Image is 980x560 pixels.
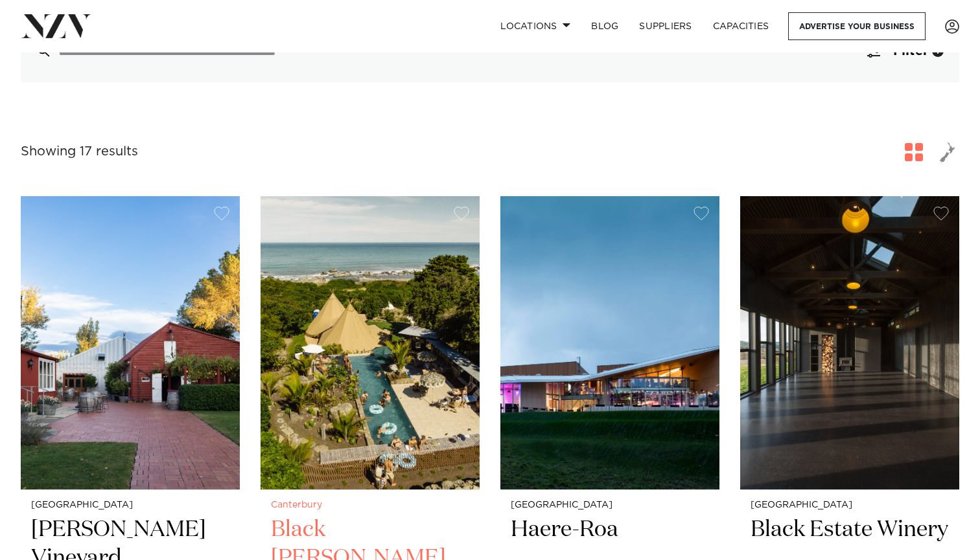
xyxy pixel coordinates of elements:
small: [GEOGRAPHIC_DATA] [751,500,949,510]
small: [GEOGRAPHIC_DATA] [511,500,709,510]
div: Showing 17 results [21,142,138,162]
a: SUPPLIERS [629,12,702,40]
img: nzv-logo.png [21,14,91,38]
a: Capacities [703,12,780,40]
a: Locations [490,12,581,40]
small: [GEOGRAPHIC_DATA] [31,500,229,510]
a: BLOG [581,12,629,40]
small: Canterbury [271,500,469,510]
a: Advertise your business [788,12,926,40]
